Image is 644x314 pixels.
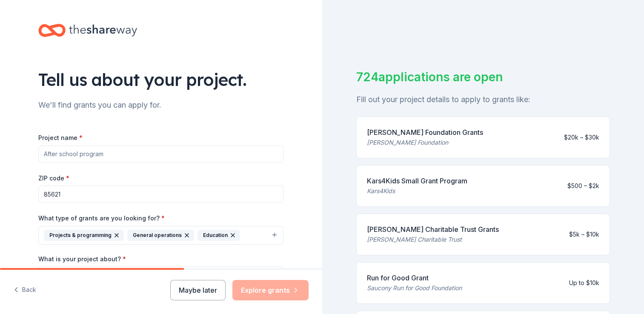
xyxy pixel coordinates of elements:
[44,230,124,241] div: Projects & programming
[14,281,36,299] button: Back
[197,230,240,241] div: Education
[569,278,599,288] div: Up to $10k
[38,68,283,91] div: Tell us about your project.
[367,176,467,186] div: Kars4Kids Small Grant Program
[564,132,599,143] div: $20k – $30k
[367,273,462,283] div: Run for Good Grant
[367,127,483,137] div: [PERSON_NAME] Foundation Grants
[367,224,499,234] div: [PERSON_NAME] Charitable Trust Grants
[356,68,610,86] div: 724 applications are open
[367,186,467,196] div: Kars4Kids
[569,229,599,240] div: $5k – $10k
[38,134,83,142] label: Project name
[38,255,126,263] label: What is your project about?
[38,146,283,163] input: After school program
[367,283,462,293] div: Saucony Run for Good Foundation
[567,181,599,191] div: $500 – $2k
[38,214,165,223] label: What type of grants are you looking for?
[356,93,610,106] div: Fill out your project details to apply to grants like:
[38,174,69,183] label: ZIP code
[367,234,499,245] div: [PERSON_NAME] Charitable Trust
[367,137,483,148] div: [PERSON_NAME] Foundation
[38,186,283,203] input: 12345 (U.S. only)
[170,280,226,300] button: Maybe later
[38,98,283,112] div: We'll find grants you can apply for.
[127,230,194,241] div: General operations
[38,226,283,245] button: Projects & programmingGeneral operationsEducation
